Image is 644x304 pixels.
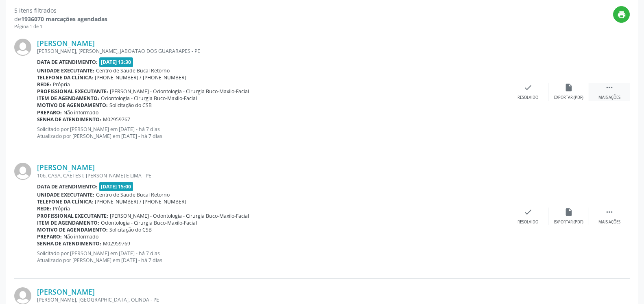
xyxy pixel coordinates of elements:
b: Rede: [37,81,51,88]
div: Exportar (PDF) [554,219,583,225]
b: Preparo: [37,109,62,116]
a: [PERSON_NAME] [37,163,95,172]
i: check [524,208,533,217]
span: Não informado [63,109,98,116]
span: Própria [53,205,70,212]
button: print [613,6,630,23]
img: img [14,39,31,56]
div: 5 itens filtrados [14,6,107,15]
span: [DATE] 15:00 [99,182,133,191]
div: Resolvido [517,219,538,225]
b: Unidade executante: [37,67,94,74]
span: Odontologia - Cirurgia Buco-Maxilo-Facial [101,95,197,102]
i:  [605,208,614,217]
img: img [14,163,31,180]
b: Senha de atendimento: [37,116,101,123]
strong: 1936070 marcações agendadas [21,15,107,23]
b: Motivo de agendamento: [37,102,108,109]
span: [PERSON_NAME] - Odontologia - Cirurgia Buco-Maxilo-Facial [110,88,249,95]
p: Solicitado por [PERSON_NAME] em [DATE] - há 7 dias Atualizado por [PERSON_NAME] em [DATE] - há 7 ... [37,250,508,264]
a: [PERSON_NAME] [37,39,95,48]
b: Rede: [37,205,51,212]
span: M02959769 [103,240,130,247]
b: Item de agendamento: [37,95,99,102]
div: Mais ações [598,95,620,101]
span: [PHONE_NUMBER] / [PHONE_NUMBER] [95,74,186,81]
div: [PERSON_NAME], [PERSON_NAME], JABOATAO DOS GUARARAPES - PE [37,48,508,55]
span: [DATE] 13:30 [99,57,133,67]
b: Item de agendamento: [37,219,99,226]
b: Telefone da clínica: [37,74,93,81]
span: Centro de Saude Bucal Retorno [96,67,170,74]
div: Mais ações [598,219,620,225]
span: Odontologia - Cirurgia Buco-Maxilo-Facial [101,219,197,226]
b: Telefone da clínica: [37,198,93,205]
div: de [14,15,107,23]
i: check [524,83,533,92]
i: print [617,10,626,19]
div: Exportar (PDF) [554,95,583,101]
b: Senha de atendimento: [37,240,101,247]
b: Motivo de agendamento: [37,226,108,233]
div: 106, CASA, CAETES I, [PERSON_NAME] E LIMA - PE [37,172,508,179]
b: Profissional executante: [37,212,108,219]
span: Solicitação do CSB [109,102,152,109]
span: M02959767 [103,116,130,123]
a: [PERSON_NAME] [37,287,95,296]
b: Data de atendimento: [37,183,98,190]
span: Própria [53,81,70,88]
i:  [605,83,614,92]
b: Unidade executante: [37,191,94,198]
div: [PERSON_NAME], [GEOGRAPHIC_DATA], OLINDA - PE [37,296,508,303]
div: Resolvido [517,95,538,101]
span: Centro de Saude Bucal Retorno [96,191,170,198]
b: Profissional executante: [37,88,108,95]
div: Página 1 de 1 [14,23,107,30]
p: Solicitado por [PERSON_NAME] em [DATE] - há 7 dias Atualizado por [PERSON_NAME] em [DATE] - há 7 ... [37,126,508,140]
i: insert_drive_file [564,208,573,217]
i: insert_drive_file [564,83,573,92]
span: [PHONE_NUMBER] / [PHONE_NUMBER] [95,198,186,205]
span: Solicitação do CSB [109,226,152,233]
span: Não informado [63,233,98,240]
span: [PERSON_NAME] - Odontologia - Cirurgia Buco-Maxilo-Facial [110,212,249,219]
b: Data de atendimento: [37,59,98,66]
b: Preparo: [37,233,62,240]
